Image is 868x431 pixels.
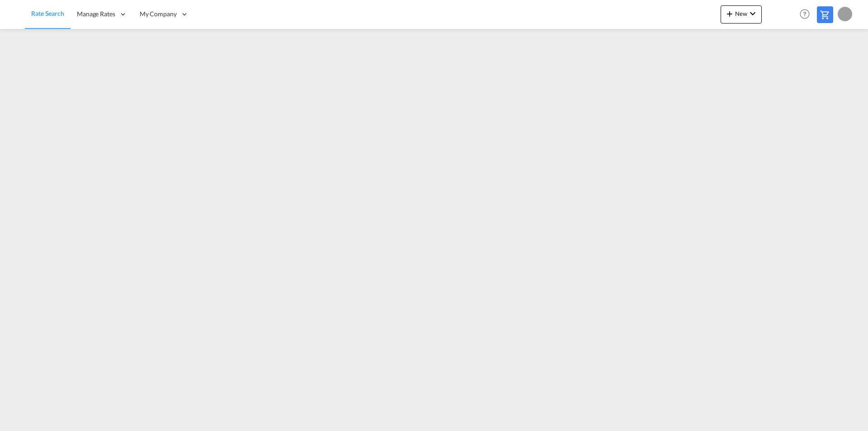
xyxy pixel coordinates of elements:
span: Manage Rates [77,9,115,19]
button: icon-plus 400-fgNewicon-chevron-down [721,5,762,24]
md-icon: icon-plus 400-fg [724,8,735,19]
span: Help [797,6,812,22]
span: Rate Search [31,9,64,17]
md-icon: icon-chevron-down [747,8,758,19]
span: My Company [140,9,177,19]
span: New [724,10,758,17]
div: Help [797,6,817,23]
